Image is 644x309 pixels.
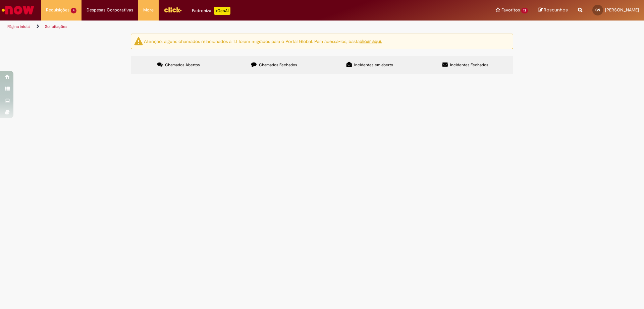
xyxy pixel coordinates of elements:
img: ServiceNow [1,3,35,17]
a: Rascunhos [538,7,568,13]
a: clicar aqui. [360,38,382,44]
span: More [143,7,154,13]
div: Padroniza [192,7,230,15]
span: Despesas Corporativas [87,7,133,13]
span: Rascunhos [544,7,568,13]
a: Solicitações [45,24,67,29]
ul: Trilhas de página [5,21,424,33]
p: +GenAi [214,7,230,15]
ng-bind-html: Atenção: alguns chamados relacionados a T.I foram migrados para o Portal Global. Para acessá-los,... [144,38,382,44]
span: [PERSON_NAME] [605,7,639,13]
span: Incidentes Fechados [450,62,488,68]
span: Chamados Abertos [165,62,200,68]
span: 4 [71,8,76,13]
span: Chamados Fechados [259,62,297,68]
span: Incidentes em aberto [354,62,393,68]
img: click_logo_yellow_360x200.png [164,5,182,15]
span: Requisições [46,7,69,13]
span: GN [595,8,600,12]
a: Página inicial [7,24,31,29]
span: Favoritos [501,7,520,13]
span: 13 [521,8,528,13]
